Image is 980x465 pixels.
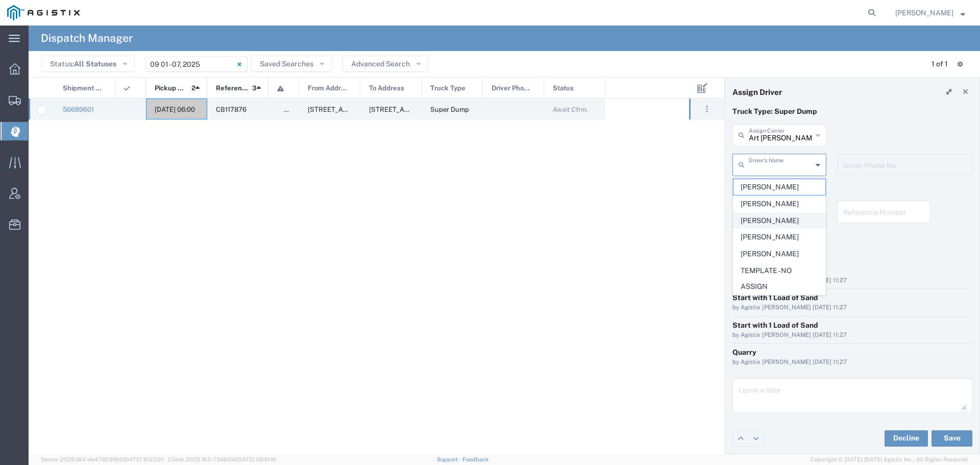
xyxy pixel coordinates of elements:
span: . . . [706,103,708,115]
span: Await Cfrm. [553,106,588,113]
span: [PERSON_NAME] [733,229,825,245]
span: 2 [191,78,195,99]
button: Save [932,430,972,447]
span: Reference [216,78,249,99]
span: Truck Type [430,78,465,99]
div: by Agistix [PERSON_NAME] [DATE] 11:27 [732,358,972,367]
img: logo [7,5,80,20]
a: Feedback [462,456,488,462]
button: Decline [885,430,928,447]
h4: Notes [732,248,972,257]
span: [PERSON_NAME] [733,179,825,195]
button: Advanced Search [342,56,428,72]
span: Client: 2025.18.0-7346316 [168,456,276,462]
a: Support [437,456,462,462]
span: 09/03/2025, 06:00 [155,106,195,113]
h4: Assign Driver [732,87,782,96]
p: Truck Type: Super Dump [732,106,972,117]
span: 309 Merced St, Newman, California, 95360, United States [369,106,526,113]
span: Status [553,78,574,99]
button: [PERSON_NAME] [895,7,966,19]
span: To Address [369,78,404,99]
span: [DATE] 10:23:21 [124,456,163,462]
span: 3 [252,78,257,99]
a: Edit next row [748,431,764,446]
button: Saved Searches [251,56,332,72]
span: [DATE] 08:10:16 [236,456,276,462]
h4: References [732,183,972,192]
span: Copyright © [DATE]-[DATE] Agistix Inc., All Rights Reserved [811,455,968,464]
span: Shipment No. [63,78,104,99]
h4: Dispatch Manager [41,26,133,51]
span: [PERSON_NAME] [733,246,825,262]
span: Robert Casaus [895,7,953,18]
div: Quarry [732,347,972,358]
span: TEMPLATE - NO ASSIGN [733,263,825,295]
div: Start with 1 Load of Sand [732,320,972,331]
div: 1 of 1 [932,59,949,69]
a: Edit previous row [733,431,748,446]
span: Driver Phone No. [492,78,533,99]
div: by Agistix [PERSON_NAME] [DATE] 11:27 [732,276,972,285]
button: Status:All Statuses [41,56,135,72]
span: All Statuses [74,60,116,68]
span: Server: 2025.18.0-4e47823f9d1 [41,456,163,462]
span: Super Dump [430,106,469,113]
span: CB117876 [216,106,247,113]
div: by Agistix [PERSON_NAME] [DATE] 11:27 [732,303,972,312]
span: false [284,106,299,113]
span: 12523 North, CA-59, Merced, California, 95348, United States [308,106,409,113]
span: [PERSON_NAME] [733,196,825,212]
span: From Address [308,78,349,99]
span: Pickup Date and Time [155,78,188,99]
div: Start with 1 Load of Sand [732,292,972,303]
span: [PERSON_NAME] [733,213,825,229]
div: by Agistix [PERSON_NAME] [DATE] 11:27 [732,331,972,340]
div: Business No Loading Dock [732,265,972,276]
button: ... [700,102,714,116]
a: 56689601 [63,106,94,113]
